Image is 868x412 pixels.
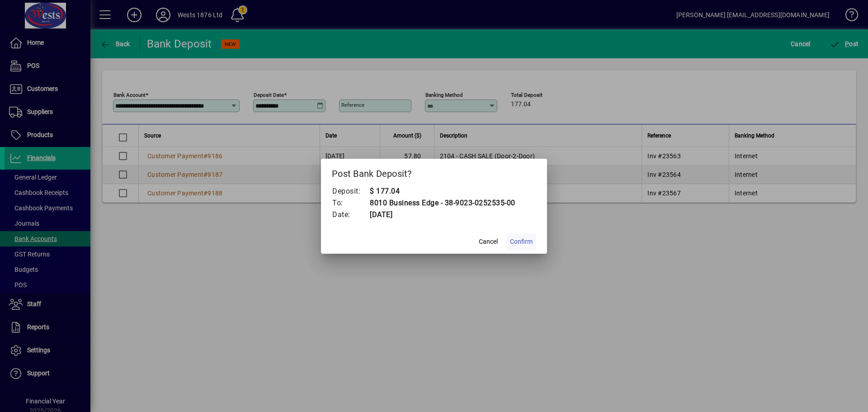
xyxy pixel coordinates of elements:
td: Date: [332,209,369,221]
td: 8010 Business Edge - 38-9023-0252535-00 [369,197,515,209]
td: Deposit: [332,185,369,197]
button: Cancel [474,234,503,250]
span: Cancel [479,237,498,246]
button: Confirm [506,234,536,250]
td: $ 177.04 [369,185,515,197]
td: [DATE] [369,209,515,221]
span: Confirm [510,237,533,246]
td: To: [332,197,369,209]
h2: Post Bank Deposit? [321,159,547,185]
